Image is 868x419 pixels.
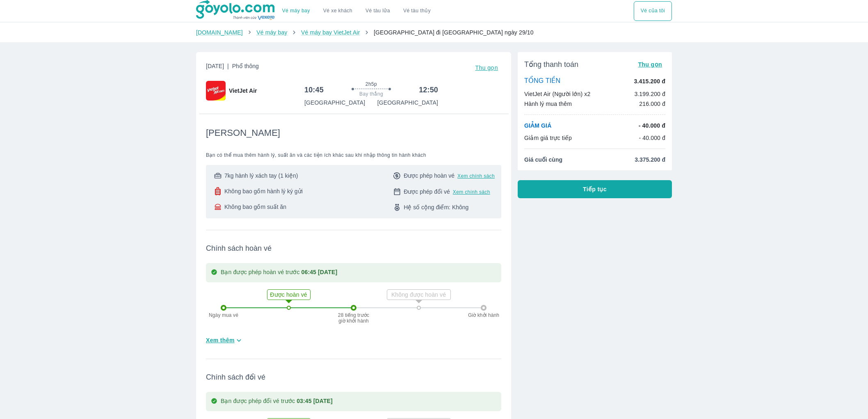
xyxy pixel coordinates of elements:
[465,312,502,318] p: Giờ khởi hành
[282,8,310,14] a: Vé máy bay
[635,59,665,70] button: Thu gọn
[206,336,235,344] span: Xem thêm
[634,1,672,21] button: Vé của tôi
[304,98,365,107] p: [GEOGRAPHIC_DATA]
[524,134,572,142] p: Giảm giá trực tiếp
[377,98,438,107] p: [GEOGRAPHIC_DATA]
[419,85,438,95] h6: 12:50
[388,291,450,299] p: Không được hoàn vé
[524,60,578,69] span: Tổng thanh toán
[276,1,437,21] div: choose transportation mode
[206,372,501,382] span: Chính sách đổi vé
[206,243,501,253] span: Chính sách hoàn vé
[205,312,242,318] p: Ngày mua vé
[453,189,490,195] button: Xem chính sách
[224,187,303,195] span: Không bao gồm hành lý ký gửi
[256,29,287,36] a: Vé máy bay
[518,180,672,198] button: Tiếp tục
[639,134,665,142] p: - 40.000 đ
[638,61,662,68] span: Thu gọn
[224,203,286,211] span: Không bao gồm suất ăn
[229,87,257,95] span: VietJet Air
[323,8,352,14] a: Vé xe khách
[524,156,562,164] span: Giá cuối cùng
[404,203,468,211] span: Hệ số cộng điểm: Không
[524,100,572,108] p: Hành lý mua thêm
[232,63,259,69] span: Phổ thông
[635,156,665,164] span: 3.375.200 đ
[524,90,590,98] p: VietJet Air (Người lớn) x2
[196,28,672,37] nav: breadcrumb
[374,29,534,36] span: [GEOGRAPHIC_DATA] đi [GEOGRAPHIC_DATA] ngày 29/10
[359,91,383,97] span: Bay thẳng
[475,64,498,71] span: Thu gọn
[268,291,309,299] p: Được hoàn vé
[524,121,551,130] p: GIẢM GIÁ
[634,90,665,98] p: 3.199.200 đ
[404,188,450,196] span: Được phép đổi vé
[639,121,665,130] p: - 40.000 đ
[583,185,607,193] span: Tiếp tục
[634,1,672,21] div: choose transportation mode
[337,312,370,324] p: 28 tiếng trước giờ khởi hành
[224,172,298,180] span: 7kg hành lý xách tay (1 kiện)
[397,1,437,21] button: Vé tàu thủy
[297,398,333,404] strong: 03:45 [DATE]
[457,173,495,179] button: Xem chính sách
[524,77,560,86] p: TỔNG TIỀN
[472,62,501,73] button: Thu gọn
[359,1,397,21] a: Vé tàu lửa
[203,334,247,347] button: Xem thêm
[221,397,333,406] p: Bạn được phép đổi vé trước
[206,127,280,139] span: [PERSON_NAME]
[301,29,360,36] a: Vé máy bay VietJet Air
[365,81,377,87] span: 2h5p
[304,85,324,95] h6: 10:45
[639,100,665,108] p: 216.000 đ
[221,268,337,277] p: Bạn được phép hoàn vé trước
[206,62,259,73] span: [DATE]
[634,77,665,85] p: 3.415.200 đ
[302,269,338,275] strong: 06:45 [DATE]
[227,63,229,69] span: |
[404,172,455,180] span: Được phép hoàn vé
[196,29,243,36] a: [DOMAIN_NAME]
[206,152,501,158] span: Bạn có thể mua thêm hành lý, suất ăn và các tiện ích khác sau khi nhập thông tin hành khách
